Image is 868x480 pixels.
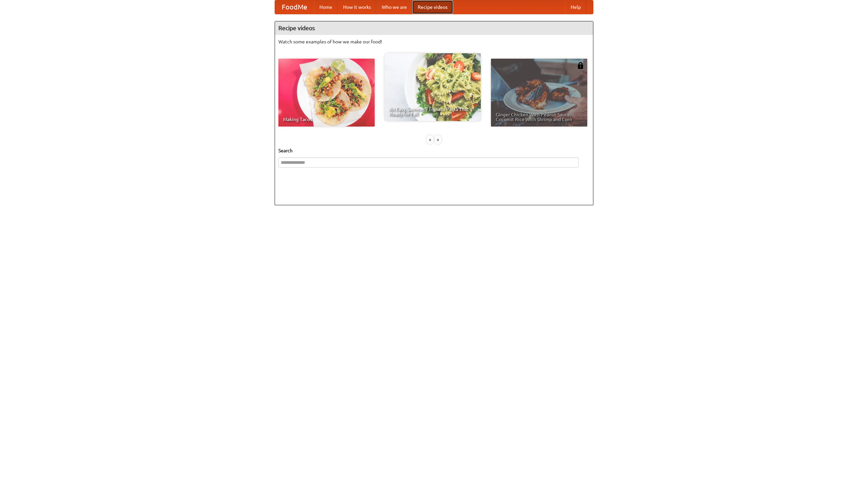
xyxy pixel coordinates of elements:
a: Help [565,0,586,14]
a: Who we are [376,0,412,14]
a: Recipe videos [412,0,453,14]
a: FoodMe [275,0,314,14]
a: Making Tacos [278,59,375,127]
a: How it works [338,0,376,14]
h5: Search [278,147,590,154]
span: Making Tacos [283,117,370,122]
h4: Recipe videos [275,21,593,35]
span: An Easy, Summery Tomato Pasta That's Ready for Fall [389,107,476,116]
a: An Easy, Summery Tomato Pasta That's Ready for Fall [384,53,481,121]
div: » [435,135,441,144]
div: « [427,135,433,144]
img: 483408.png [577,62,584,69]
a: Home [314,0,338,14]
p: Watch some examples of how we make our food! [278,38,590,45]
